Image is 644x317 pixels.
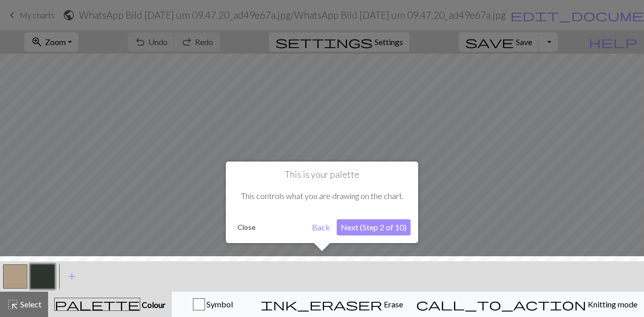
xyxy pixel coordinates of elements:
button: Back [308,219,334,235]
div: This controls what you are drawing on the chart. [233,180,411,212]
button: Close [233,220,260,235]
h1: This is your palette [233,169,411,180]
div: This is your palette [226,162,418,243]
button: Next (Step 2 of 10) [337,219,411,235]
